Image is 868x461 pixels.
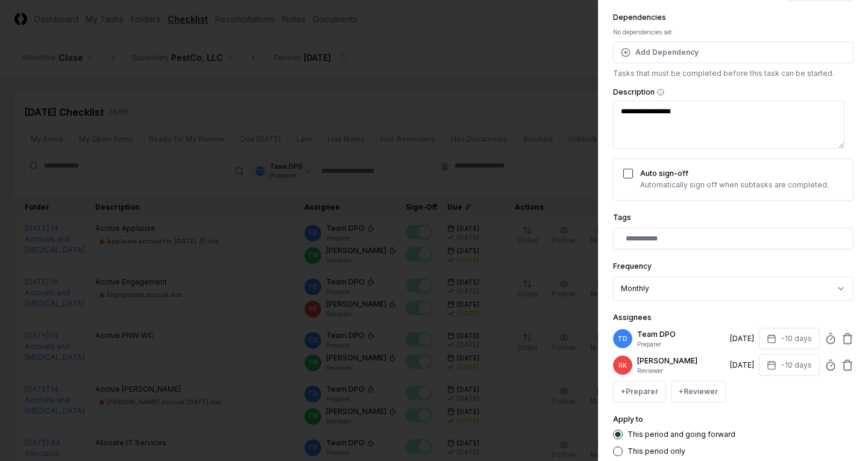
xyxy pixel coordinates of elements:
label: Tags [613,213,631,222]
button: +Preparer [613,381,666,403]
label: Description [613,89,854,96]
button: -10 days [759,328,820,350]
label: This period only [627,448,685,455]
button: +Reviewer [671,381,726,403]
button: Add Dependency [613,42,854,63]
label: Dependencies [613,13,666,22]
p: [PERSON_NAME] [637,356,725,366]
button: Description [657,89,664,96]
p: Automatically sign off when subtasks are completed. [640,180,829,190]
div: [DATE] [730,333,754,344]
p: Team DPO [637,329,725,340]
div: [DATE] [730,360,754,371]
span: TD [618,334,627,343]
label: Auto sign-off [640,169,688,178]
p: Reviewer [637,366,725,375]
label: Assignees [613,313,652,322]
div: No dependencies set [613,28,854,37]
label: This period and going forward [627,431,735,438]
label: Apply to [613,415,643,424]
p: Tasks that must be completed before this task can be started. [613,68,854,79]
span: RK [618,361,627,370]
p: Preparer [637,340,725,349]
label: Frequency [613,262,652,271]
button: -10 days [759,354,820,376]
